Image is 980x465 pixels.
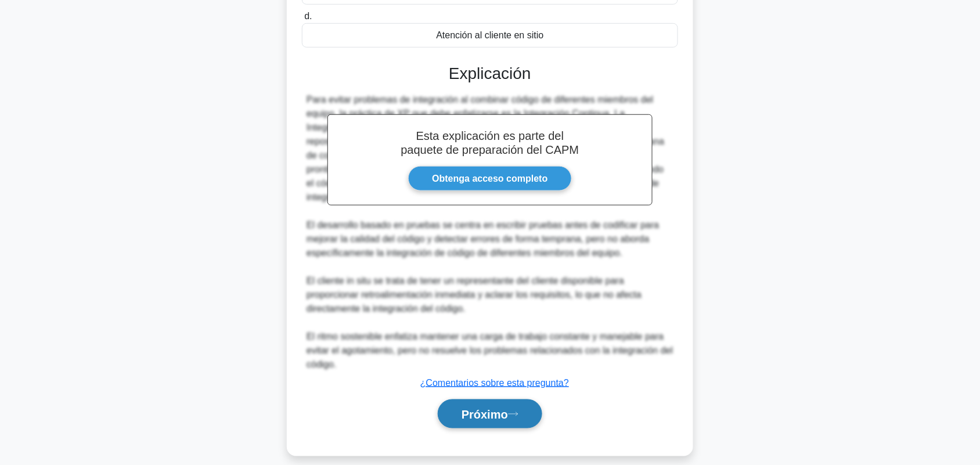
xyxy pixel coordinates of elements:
font: Explicación [449,64,531,82]
font: El ritmo sostenible enfatiza mantener una carga de trabajo constante y manejable para evitar el a... [307,331,673,369]
font: Próximo [462,408,508,421]
font: Para evitar problemas de integración al combinar código de diferentes miembros del equipo, la prá... [307,95,664,202]
a: ¿Comentarios sobre esta pregunta? [420,378,569,388]
font: Atención al cliente en sitio [437,30,544,40]
button: Próximo [438,399,542,429]
font: El desarrollo basado en pruebas se centra en escribir pruebas antes de codificar para mejorar la ... [307,220,659,258]
font: El cliente in situ se trata de tener un representante del cliente disponible para proporcionar re... [307,276,642,313]
a: Obtenga acceso completo [408,166,571,191]
font: d. [304,11,312,21]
